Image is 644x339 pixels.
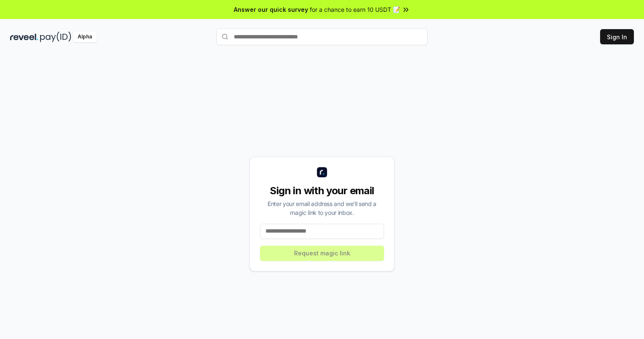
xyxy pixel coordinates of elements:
button: Sign In [600,29,634,44]
div: Sign in with your email [260,184,384,198]
div: Alpha [73,32,97,42]
img: logo_small [317,167,327,177]
div: Enter your email address and we’ll send a magic link to your inbox. [260,199,384,217]
img: reveel_dark [10,32,38,42]
span: Answer our quick survey [234,5,308,14]
img: pay_id [40,32,71,42]
span: for a chance to earn 10 USDT 📝 [310,5,400,14]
